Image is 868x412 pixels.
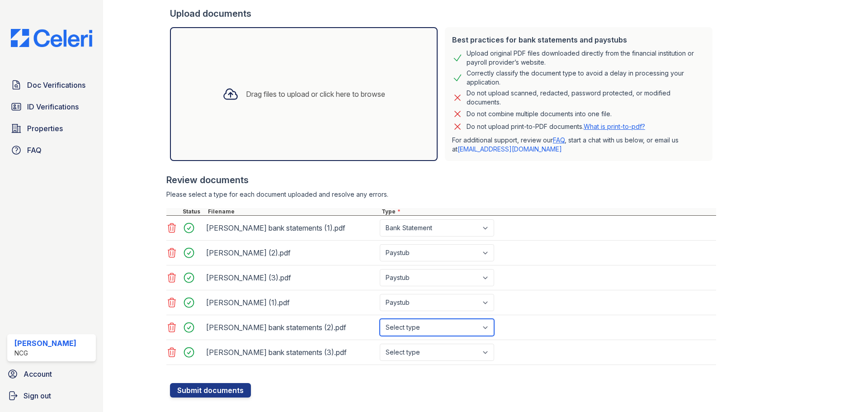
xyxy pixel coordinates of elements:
[27,80,85,90] span: Doc Verifications
[7,76,96,94] a: Doc Verifications
[206,295,376,310] div: [PERSON_NAME] (1).pdf
[206,221,376,235] div: [PERSON_NAME] bank statements (1).pdf
[14,338,76,349] div: [PERSON_NAME]
[467,89,705,107] div: Do not upload scanned, redacted, password protected, or modified documents.
[206,208,380,215] div: Filename
[467,69,705,87] div: Correctly classify the document type to avoid a delay in processing your application.
[24,390,51,401] span: Sign out
[467,109,612,119] div: Do not combine multiple documents into one file.
[14,349,76,358] div: NCG
[246,89,385,99] div: Drag files to upload or click here to browse
[458,145,562,153] a: [EMAIL_ADDRESS][DOMAIN_NAME]
[553,136,565,144] a: FAQ
[4,29,99,47] img: CE_Logo_Blue-a8612792a0a2168367f1c8372b55b34899dd931a85d93a1a3d3e32e68fde9ad4.png
[27,101,79,112] span: ID Verifications
[206,270,376,285] div: [PERSON_NAME] (3).pdf
[24,369,52,379] span: Account
[467,122,645,131] p: Do not upload print-to-PDF documents.
[206,345,376,360] div: [PERSON_NAME] bank statements (3).pdf
[181,208,206,215] div: Status
[7,141,96,159] a: FAQ
[166,190,716,199] div: Please select a type for each document uploaded and resolve any errors.
[170,383,251,398] button: Submit documents
[27,145,42,156] span: FAQ
[7,119,96,137] a: Properties
[166,174,716,186] div: Review documents
[380,208,716,215] div: Type
[452,136,705,154] p: For additional support, review our , start a chat with us below, or email us at
[4,365,99,383] a: Account
[170,7,716,20] div: Upload documents
[206,246,376,260] div: [PERSON_NAME] (2).pdf
[4,387,99,405] a: Sign out
[467,49,705,67] div: Upload original PDF files downloaded directly from the financial institution or payroll provider’...
[584,123,645,130] a: What is print-to-pdf?
[7,98,96,116] a: ID Verifications
[452,34,705,45] div: Best practices for bank statements and paystubs
[206,320,376,335] div: [PERSON_NAME] bank statements (2).pdf
[27,123,63,134] span: Properties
